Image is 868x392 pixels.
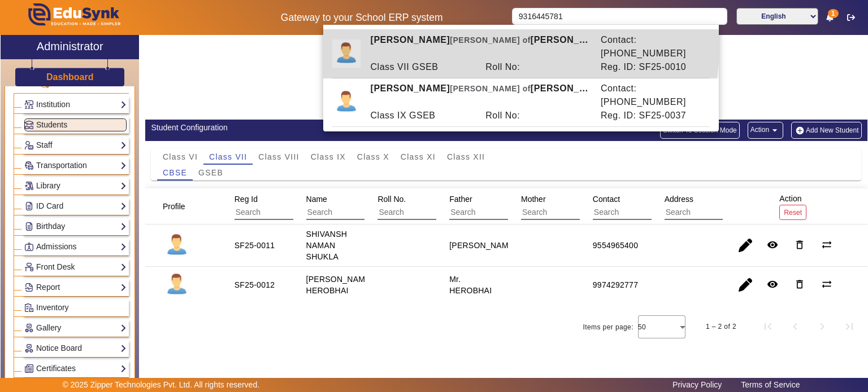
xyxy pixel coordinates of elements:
[231,189,350,224] div: Reg Id
[258,153,299,161] span: Class VIII
[364,33,594,60] div: [PERSON_NAME] [PERSON_NAME]
[794,279,805,290] mat-icon: delete_outline
[63,379,260,391] p: © 2025 Zipper Technologies Pvt. Ltd. All rights reserved.
[306,205,407,220] input: Search
[302,189,422,224] div: Name
[24,301,127,314] a: Inventory
[583,321,633,333] div: Items per page:
[593,279,638,290] div: 9974292777
[24,118,127,131] a: Students
[25,121,33,129] img: Students.png
[779,205,806,220] button: Reset
[794,239,805,250] mat-icon: delete_outline
[46,72,94,82] h3: Dashboard
[357,153,389,161] span: Class X
[163,231,191,259] img: profile.png
[821,279,832,290] mat-icon: sync_alt
[306,275,373,295] staff-with-status: [PERSON_NAME] HEROBHAI
[450,84,531,93] span: [PERSON_NAME] of
[735,377,805,392] a: Terms of Service
[25,303,33,312] img: Inventory.png
[37,39,103,53] h2: Administrator
[450,36,531,45] span: [PERSON_NAME] of
[517,189,636,224] div: Mother
[36,120,67,129] span: Students
[36,303,69,312] span: Inventory
[223,12,500,24] h5: Gateway to your School ERP system
[364,82,594,109] div: [PERSON_NAME] [PERSON_NAME]
[791,122,861,139] button: Add New Student
[374,189,493,224] div: Roll No.
[809,313,836,340] button: Next page
[449,240,516,251] div: [PERSON_NAME]
[449,274,495,296] div: Mr. HEROBHAI
[782,313,809,340] button: Previous page
[594,33,710,60] div: Contact: [PHONE_NUMBER]
[163,202,185,211] span: Profile
[480,60,595,74] div: Roll No:
[306,230,348,261] staff-with-status: SHIVANSH NAMAN SHUKLA
[364,109,480,122] div: Class IX GSEB
[377,205,479,220] input: Search
[767,279,778,290] mat-icon: remove_red_eye
[163,153,198,161] span: Class VI
[145,109,867,120] h2: STUDYFLIX
[447,153,485,161] span: Class XII
[445,189,565,224] div: Father
[332,39,361,68] img: profile.png
[836,313,863,340] button: Last page
[589,189,708,224] div: Contact
[665,195,693,204] span: Address
[794,126,806,135] img: add-new-student.png
[661,189,780,224] div: Address
[163,169,187,177] span: CBSE
[521,195,546,204] span: Mother
[46,71,94,83] a: Dashboard
[235,205,336,220] input: Search
[769,125,780,136] mat-icon: arrow_drop_down
[235,195,258,204] span: Reg Id
[594,60,710,74] div: Reg. ID: SF25-0010
[775,188,810,224] div: Action
[667,377,727,392] a: Privacy Policy
[521,205,622,220] input: Search
[748,122,783,139] button: Action
[364,60,480,74] div: Class VII GSEB
[332,88,361,116] img: profile.png
[706,321,736,332] div: 1 – 2 of 2
[594,109,710,122] div: Reg. ID: SF25-0037
[449,205,550,220] input: Search
[163,271,191,299] img: profile.png
[593,195,620,204] span: Contact
[512,8,727,25] input: Search
[1,35,139,59] a: Administrator
[159,196,199,217] div: Profile
[480,109,595,122] div: Roll No:
[209,153,247,161] span: Class VII
[767,239,778,250] mat-icon: remove_red_eye
[593,240,638,251] div: 9554965400
[828,9,839,18] span: 1
[665,205,766,220] input: Search
[754,313,782,340] button: First page
[821,239,832,250] mat-icon: sync_alt
[306,195,327,204] span: Name
[449,195,472,204] span: Father
[151,122,500,134] div: Student Configuration
[235,279,275,290] div: SF25-0012
[593,205,694,220] input: Search
[377,195,406,204] span: Roll No.
[235,240,275,251] div: SF25-0011
[198,169,223,177] span: GSEB
[594,82,710,109] div: Contact: [PHONE_NUMBER]
[311,153,346,161] span: Class IX
[401,153,436,161] span: Class XI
